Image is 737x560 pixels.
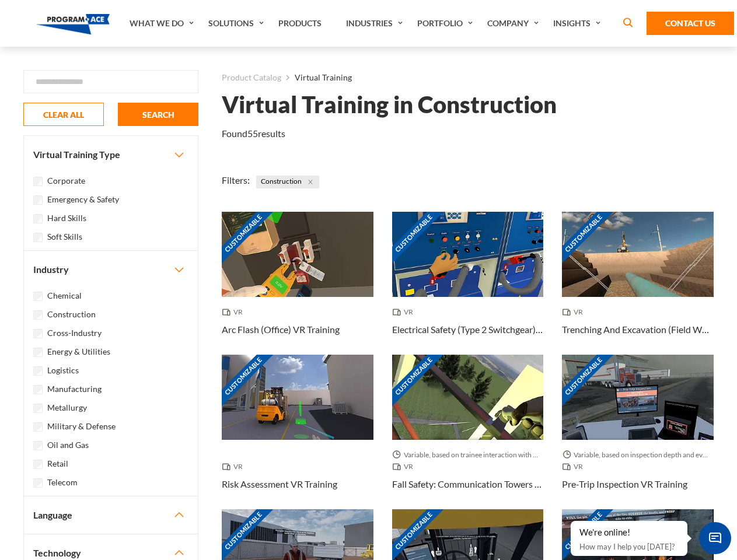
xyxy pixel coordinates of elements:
[222,174,250,185] span: Filters:
[562,212,714,355] a: Customizable Thumbnail - Trenching And Excavation (Field Work) VR Training VR Trenching And Excav...
[222,70,281,85] a: Product Catalog
[392,355,544,509] a: Customizable Thumbnail - Fall Safety: Communication Towers VR Training Variable, based on trainee...
[562,355,714,509] a: Customizable Thumbnail - Pre-Trip Inspection VR Training Variable, based on inspection depth and ...
[33,195,43,205] input: Emergency & Safety
[562,449,714,461] span: Variable, based on inspection depth and event interaction.
[222,355,373,509] a: Customizable Thumbnail - Risk Assessment VR Training VR Risk Assessment VR Training
[23,103,104,126] button: CLEAR ALL
[33,214,43,223] input: Hard Skills
[281,70,352,85] li: Virtual Training
[33,348,43,357] input: Energy & Utilities
[24,136,198,173] button: Virtual Training Type
[33,460,43,469] input: Retail
[562,477,687,491] h3: Pre-Trip Inspection VR Training
[304,176,317,188] button: Close
[392,212,544,355] a: Customizable Thumbnail - Electrical Safety (Type 2 Switchgear) VR Training VR Electrical Safety (...
[562,323,714,337] h3: Trenching And Excavation (Field Work) VR Training
[222,94,557,115] h1: Virtual Training in Construction
[222,212,373,355] a: Customizable Thumbnail - Arc Flash (Office) VR Training VR Arc Flash (Office) VR Training
[33,233,43,242] input: Soft Skills
[47,212,86,225] label: Hard Skills
[647,12,734,35] a: Contact Us
[47,289,82,302] label: Chemical
[33,310,43,320] input: Construction
[47,230,82,243] label: Soft Skills
[33,422,43,432] input: Military & Defense
[47,174,85,187] label: Corporate
[47,364,79,377] label: Logistics
[247,128,258,139] em: 55
[392,477,544,491] h3: Fall Safety: Communication Towers VR Training
[392,323,544,337] h3: Electrical Safety (Type 2 Switchgear) VR Training
[33,292,43,301] input: Chemical
[33,404,43,413] input: Metallurgy
[33,366,43,376] input: Logistics
[47,308,96,321] label: Construction
[47,476,78,489] label: Telecom
[33,329,43,338] input: Cross-Industry
[222,127,285,141] p: Found results
[392,306,418,318] span: VR
[47,383,102,395] label: Manufacturing
[33,385,43,394] input: Manufacturing
[562,461,588,473] span: VR
[33,177,43,186] input: Corporate
[33,478,43,488] input: Telecom
[579,540,679,554] p: How may I help you [DATE]?
[222,306,247,318] span: VR
[579,527,679,538] div: We're online!
[47,420,116,433] label: Military & Defense
[47,439,89,452] label: Oil and Gas
[222,323,340,337] h3: Arc Flash (Office) VR Training
[222,70,714,85] nav: breadcrumb
[699,522,731,554] span: Chat Widget
[33,441,43,450] input: Oil and Gas
[256,176,319,188] span: Construction
[24,251,198,288] button: Industry
[222,477,337,491] h3: Risk Assessment VR Training
[47,401,87,414] label: Metallurgy
[392,461,418,473] span: VR
[562,306,588,318] span: VR
[47,457,68,470] label: Retail
[24,496,198,534] button: Language
[392,449,544,461] span: Variable, based on trainee interaction with each section.
[222,461,247,473] span: VR
[47,345,110,358] label: Energy & Utilities
[47,327,102,339] label: Cross-Industry
[36,14,110,34] img: Program-Ace
[47,193,119,206] label: Emergency & Safety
